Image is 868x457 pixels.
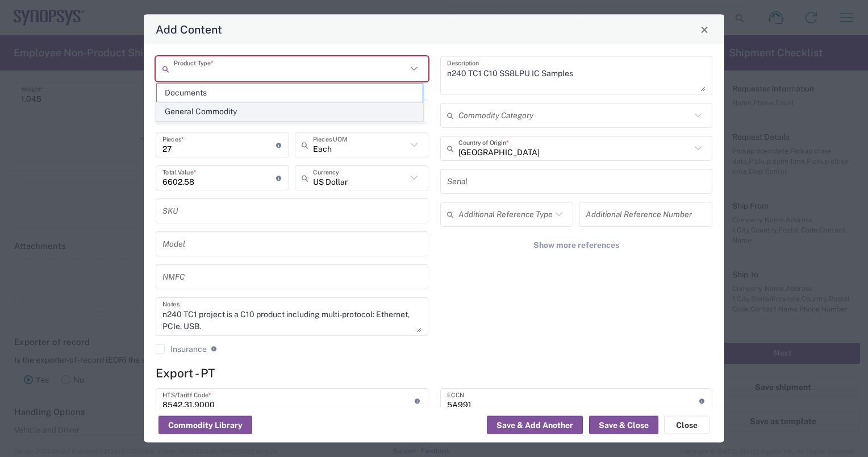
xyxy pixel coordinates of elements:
[589,416,658,434] button: Save & Close
[156,366,712,380] h4: Export - PT
[156,21,222,38] h4: Add Content
[157,103,423,121] span: General Commodity
[696,22,712,38] button: Close
[487,416,583,434] button: Save & Add Another
[156,344,207,354] label: Insurance
[158,416,252,434] button: Commodity Library
[533,240,619,251] span: Show more references
[157,84,423,102] span: Documents
[156,81,428,92] div: This field is required
[664,416,710,434] button: Close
